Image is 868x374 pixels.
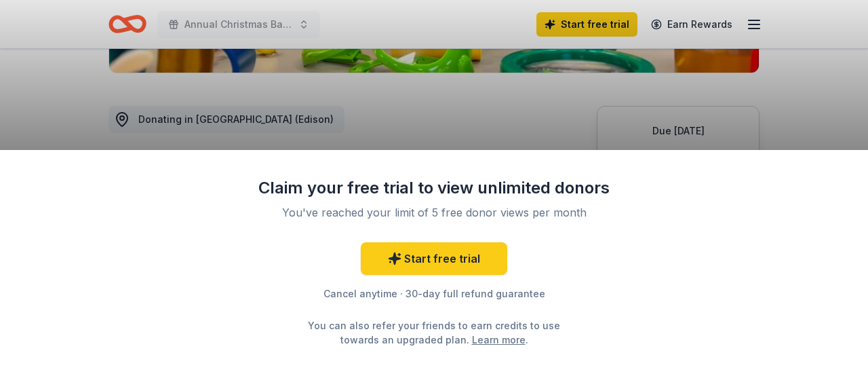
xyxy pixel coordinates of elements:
[258,177,610,199] div: Claim your free trial to view unlimited donors
[472,333,526,347] a: Learn more
[258,286,610,302] div: Cancel anytime · 30-day full refund guarantee
[361,242,507,275] a: Start free trial
[296,318,572,347] div: You can also refer your friends to earn credits to use towards an upgraded plan. .
[274,204,594,221] div: You've reached your limit of 5 free donor views per month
